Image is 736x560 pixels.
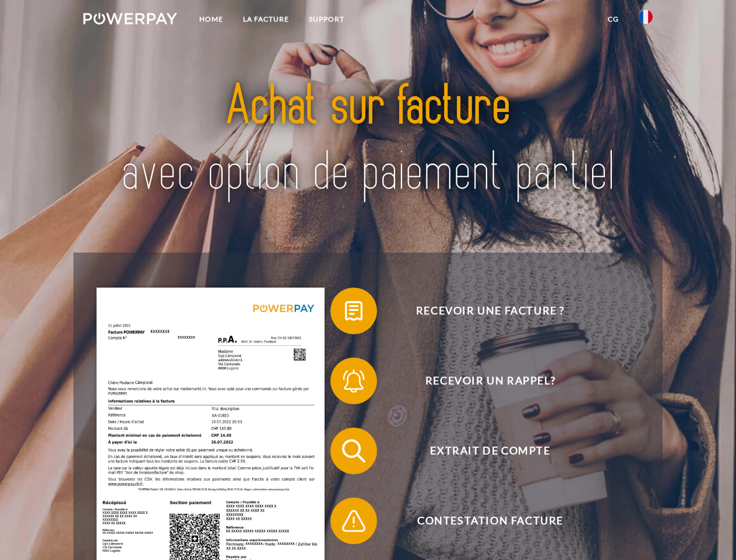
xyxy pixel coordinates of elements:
[83,13,177,24] img: logo-powerpay-white.svg
[299,9,354,30] a: Support
[339,436,368,466] img: qb_search.svg
[233,9,299,30] a: LA FACTURE
[339,506,368,535] img: qb_warning.svg
[639,10,653,24] img: fr
[347,358,633,404] span: Recevoir un rappel?
[111,56,625,223] img: title-powerpay_fr.svg
[330,288,633,334] button: Recevoir une facture ?
[347,428,633,474] span: Extrait de compte
[339,366,368,395] img: qb_bell.svg
[339,296,368,325] img: qb_bill.svg
[598,9,629,30] a: CG
[330,498,633,544] button: Contestation Facture
[330,358,633,404] button: Recevoir un rappel?
[347,498,633,544] span: Contestation Facture
[347,288,633,334] span: Recevoir une facture ?
[330,428,633,474] button: Extrait de compte
[189,9,233,30] a: Home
